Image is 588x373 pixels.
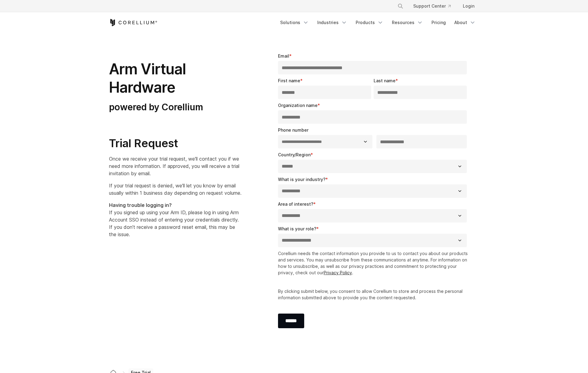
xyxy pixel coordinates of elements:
div: Navigation Menu [276,17,479,28]
h1: Arm Virtual Hardware [109,60,241,97]
span: What is your industry? [278,177,326,182]
span: First name [278,78,300,83]
span: Country/Region [278,152,311,157]
span: Area of interest? [278,201,313,207]
span: Phone number [278,127,308,133]
a: Support Center [408,1,456,12]
span: What is your role? [278,226,316,231]
a: Products [352,17,387,28]
a: Solutions [276,17,312,28]
h3: powered by Corellium [109,101,241,113]
a: Pricing [428,17,449,28]
span: If you signed up using your Arm ID, please log in using Arm Account SSO instead of entering your ... [109,202,239,237]
p: By clicking submit below, you consent to allow Corellium to store and process the personal inform... [278,288,470,301]
span: Email [278,53,289,59]
span: Once we receive your trial request, we'll contact you if we need more information. If approved, y... [109,156,239,176]
p: Corellium needs the contact information you provide to us to contact you about our products and s... [278,250,470,276]
button: Search [395,1,406,12]
a: Industries [314,17,351,28]
a: Resources [388,17,427,28]
a: About [451,17,479,28]
span: Organization name [278,103,318,108]
iframe: Intercom live chat [567,352,582,367]
strong: Having trouble logging in? [109,202,172,208]
h2: Trial Request [109,137,241,150]
a: Corellium Home [109,19,157,26]
a: Privacy Policy [324,270,352,275]
span: If your trial request is denied, we'll let you know by email usually within 1 business day depend... [109,183,241,196]
a: Login [458,1,479,12]
div: Navigation Menu [390,1,479,12]
span: Last name [374,78,396,83]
